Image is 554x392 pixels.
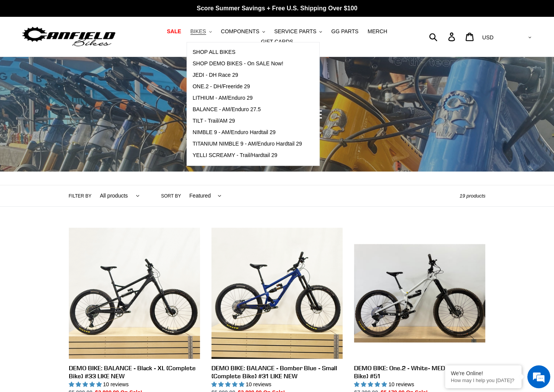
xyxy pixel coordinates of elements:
[193,49,236,55] span: SHOP ALL BIKES
[187,92,308,104] a: LITHIUM - AM/Enduro 29
[161,193,181,199] label: Sort by
[193,95,253,101] span: LITHIUM - AM/Enduro 29
[217,26,269,37] button: COMPONENTS
[367,28,387,35] span: MERCH
[193,152,278,159] span: YELLI SCREAMY - Trail/Hardtail 29
[193,106,261,113] span: BALANCE - AM/Enduro 27.5
[187,58,308,70] a: SHOP DEMO BIKES - On SALE Now!
[274,28,316,35] span: SERVICE PARTS
[221,28,259,35] span: COMPONENTS
[187,47,308,58] a: SHOP ALL BIKES
[193,118,235,124] span: TILT - Trail/AM 29
[21,25,117,49] img: Canfield Bikes
[193,83,250,90] span: ONE.2 - DH/Freeride 29
[327,26,362,37] a: GG PARTS
[187,81,308,92] a: ONE.2 - DH/Freeride 29
[187,150,308,161] a: YELLI SCREAMY - Trail/Hardtail 29
[51,43,140,53] div: Chat with us now
[261,39,293,45] span: GIFT CARDS
[190,28,206,35] span: BIKES
[187,115,308,127] a: TILT - Trail/AM 29
[8,42,20,53] div: Navigation go back
[125,4,144,22] div: Minimize live chat window
[69,193,92,199] label: Filter by
[44,96,106,173] span: We're online!
[163,26,185,37] a: SALE
[4,209,146,235] textarea: Type your message and hit 'Enter'
[193,72,238,78] span: JEDI - DH Race 29
[187,104,308,115] a: BALANCE - AM/Enduro 27.5
[193,141,302,147] span: TITANIUM NIMBLE 9 - AM/Enduro Hardtail 29
[331,28,358,35] span: GG PARTS
[187,138,308,150] a: TITANIUM NIMBLE 9 - AM/Enduro Hardtail 29
[451,377,516,383] p: How may I help you today?
[24,38,44,57] img: d_696896380_company_1647369064580_696896380
[364,26,391,37] a: MERCH
[193,60,283,67] span: SHOP DEMO BIKES - On SALE Now!
[451,370,516,376] div: We're Online!
[187,70,308,81] a: JEDI - DH Race 29
[433,28,453,45] input: Search
[460,193,486,199] span: 19 products
[187,26,216,37] button: BIKES
[270,26,326,37] button: SERVICE PARTS
[257,37,297,47] a: GIFT CARDS
[187,127,308,138] a: NIMBLE 9 - AM/Enduro Hardtail 29
[167,28,181,35] span: SALE
[193,129,276,136] span: NIMBLE 9 - AM/Enduro Hardtail 29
